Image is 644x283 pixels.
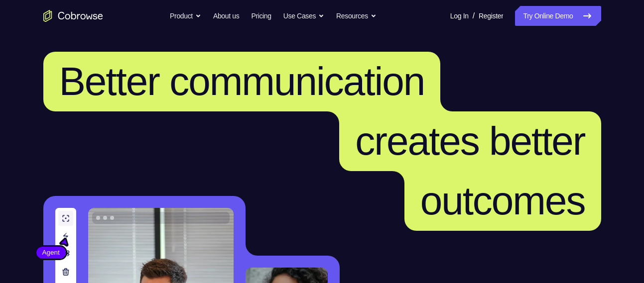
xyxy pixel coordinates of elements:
a: Pricing [251,6,271,26]
button: Use Cases [283,6,324,26]
button: Resources [336,6,377,26]
span: / [473,10,475,22]
a: Go to the home page [43,10,103,22]
span: Agent [36,248,66,258]
a: Register [479,6,503,26]
span: outcomes [420,179,585,223]
a: Log In [450,6,469,26]
span: Better communication [59,59,425,103]
span: creates better [355,119,585,163]
a: Try Online Demo [515,6,601,26]
a: About us [213,6,239,26]
button: Product [170,6,201,26]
